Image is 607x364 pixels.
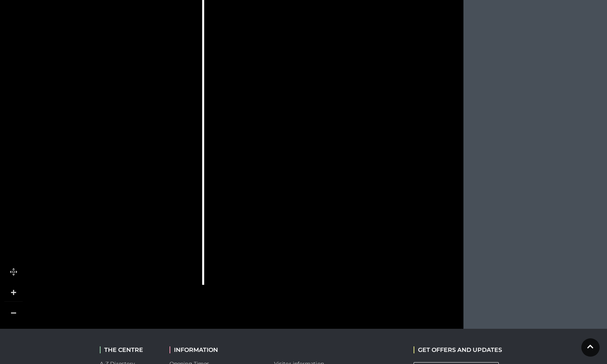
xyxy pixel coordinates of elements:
[414,346,502,353] h2: GET OFFERS AND UPDATES
[100,346,159,353] h2: THE CENTRE
[170,346,263,353] h2: INFORMATION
